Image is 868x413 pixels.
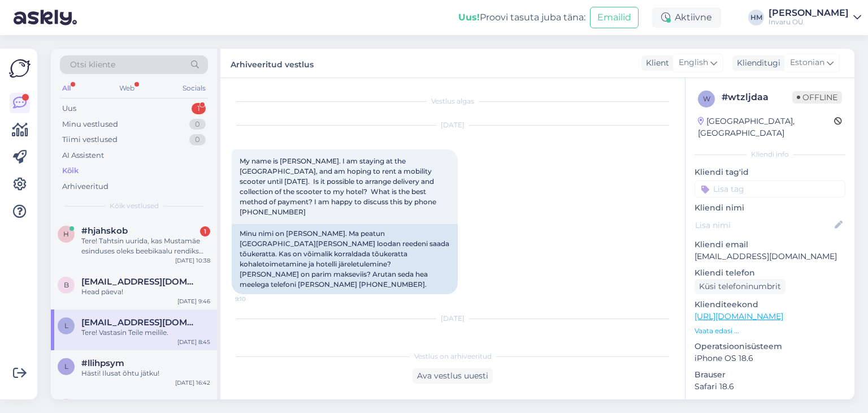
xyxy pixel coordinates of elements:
div: 1 [200,226,210,236]
span: 9:10 [235,295,277,303]
input: Lisa nimi [695,219,832,231]
span: #baroprf1 [81,399,124,409]
span: h [63,230,69,238]
span: [PERSON_NAME] [622,334,670,342]
span: l [64,321,68,330]
div: Klient [641,57,669,69]
div: Arhiveeritud [62,181,108,192]
div: All [60,81,73,96]
a: [URL][DOMAIN_NAME] [695,311,783,321]
span: birgitklee97@gmail.com [81,277,199,287]
div: [GEOGRAPHIC_DATA], [GEOGRAPHIC_DATA] [698,115,834,139]
b: Uus! [458,12,480,23]
span: English [679,57,708,69]
div: # wtzljdaa [722,91,792,104]
span: Offline [792,91,842,104]
span: Otsi kliente [70,59,115,71]
div: Tere! Vastasin Teile meilile. [81,328,210,338]
div: [PERSON_NAME] [769,8,849,18]
div: Minu nimi on [PERSON_NAME]. Ma peatun [GEOGRAPHIC_DATA][PERSON_NAME] loodan reedeni saada tõukera... [232,224,458,294]
div: Aktiivne [652,7,721,28]
div: Tiimi vestlused [62,134,118,145]
span: #llihpsym [81,358,124,368]
span: #hjahskob [81,226,128,236]
label: Arhiveeritud vestlus [231,55,314,71]
div: 0 [189,119,206,130]
div: [DATE] [232,120,674,130]
div: Küsi telefoninumbrit [695,279,785,294]
p: Klienditeekond [695,299,845,311]
p: Kliendi tag'id [695,166,845,178]
div: Socials [180,81,208,96]
div: Invaru OÜ [769,18,849,27]
button: Emailid [590,7,639,28]
img: Askly Logo [9,58,31,79]
div: [DATE] 9:46 [177,297,210,306]
a: [PERSON_NAME]Invaru OÜ [769,8,861,27]
div: HM [748,10,764,25]
div: Hästi! Ilusat õhtu jätku! [81,368,210,378]
p: Kliendi telefon [695,267,845,279]
div: Tere! Tahtsin uurida, kas Mustamäe esinduses oleks beebikaalu rendiks pakkuda? Kui jah, siis äkki... [81,236,210,256]
span: My name is [PERSON_NAME]. I am staying at the [GEOGRAPHIC_DATA], and am hoping to rent a mobility... [240,157,438,216]
span: l [64,362,68,371]
div: Kliendi info [695,149,845,160]
div: [DATE] [232,313,674,324]
span: Estonian [790,57,824,69]
p: Kliendi nimi [695,202,845,214]
div: AI Assistent [62,150,104,161]
span: Kõik vestlused [110,201,159,211]
div: Kõik [62,165,79,177]
div: Head päeva! [81,287,210,297]
div: Minu vestlused [62,119,118,130]
p: iPhone OS 18.6 [695,352,845,364]
div: 0 [189,134,206,145]
div: Web [117,81,137,96]
span: Vestlus on arhiveeritud [414,351,492,362]
input: Lisa tag [695,180,845,197]
p: Kliendi email [695,239,845,251]
div: [DATE] 8:45 [177,338,210,346]
div: [DATE] 16:42 [175,378,210,387]
p: [EMAIL_ADDRESS][DOMAIN_NAME] [695,251,845,263]
div: 1 [192,103,206,114]
div: Ava vestlus uuesti [413,368,493,384]
div: Proovi tasuta juba täna: [458,11,585,24]
p: Vaata edasi ... [695,326,845,336]
div: Vestlus algas [232,96,674,106]
span: b [64,281,69,289]
span: w [703,94,710,103]
p: Safari 18.6 [695,381,845,393]
span: lvlove@myste.org [81,317,199,328]
p: Brauser [695,369,845,381]
div: Uus [62,103,76,114]
p: Operatsioonisüsteem [695,341,845,352]
div: Klienditugi [732,57,780,69]
div: [DATE] 10:38 [175,256,210,265]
